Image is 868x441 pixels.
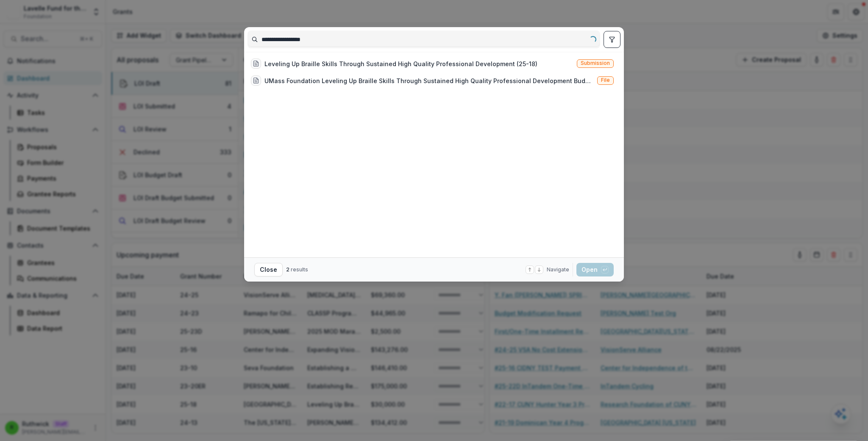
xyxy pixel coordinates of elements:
span: results [291,266,308,273]
div: Leveling Up Braille Skills Through Sustained High Quality Professional Development (25-18) [264,59,537,68]
div: UMass Foundation Leveling Up Braille Skills Through Sustained High Quality Professional Developme... [264,76,594,85]
span: Submission [581,60,610,66]
button: Open [576,263,614,276]
button: toggle filters [604,31,620,48]
button: Close [254,263,283,276]
span: 2 [286,266,289,273]
span: Navigate [547,266,569,274]
span: File [601,77,610,83]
